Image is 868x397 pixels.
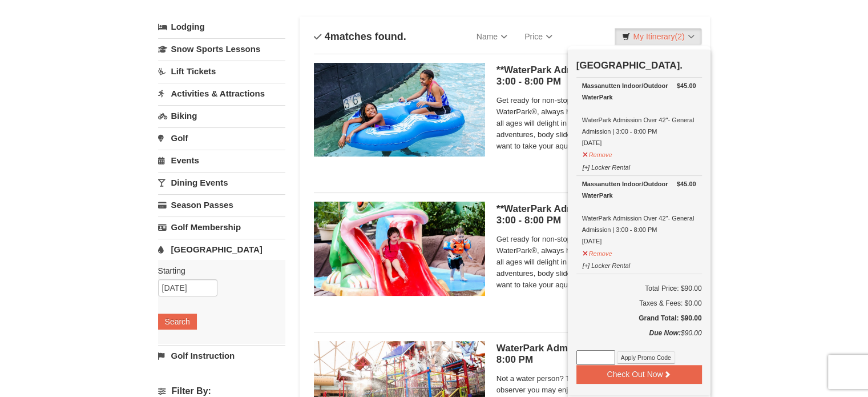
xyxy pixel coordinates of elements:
[158,194,285,215] a: Season Passes
[582,245,613,259] button: Remove
[617,351,675,364] button: Apply Promo Code
[576,365,702,383] button: Check Out Now
[576,283,702,294] h6: Total Price: $90.00
[158,314,197,330] button: Search
[158,105,285,126] a: Biking
[582,146,613,161] button: Remove
[468,25,516,48] a: Name
[496,234,696,291] span: Get ready for non-stop thrills at the Massanutten WaterPark®, always heated to 84° Fahrenheit. Ch...
[158,216,285,238] a: Golf Membership
[576,327,702,350] div: $90.00
[582,178,696,201] div: Massanutten Indoor/Outdoor WaterPark
[677,178,696,190] strong: $45.00
[158,239,285,260] a: [GEOGRAPHIC_DATA]
[675,32,684,41] span: (2)
[158,172,285,193] a: Dining Events
[325,31,330,42] span: 4
[677,80,696,91] strong: $45.00
[576,298,702,309] div: Taxes & Fees: $0.00
[158,386,285,396] h4: Filter By:
[496,95,696,152] span: Get ready for non-stop thrills at the Massanutten WaterPark®, always heated to 84° Fahrenheit. Ch...
[496,203,696,226] h5: **WaterPark Admission - Under 42” Tall | 3:00 - 8:00 PM
[496,65,696,87] h5: **WaterPark Admission - Over 42” Tall | 3:00 - 8:00 PM
[158,150,285,171] a: Events
[576,312,702,324] h5: Grand Total: $90.00
[314,31,406,42] h4: matches found.
[582,257,631,271] button: [+] Locker Rental
[158,127,285,149] a: Golf
[649,329,680,337] strong: Due Now:
[582,80,696,149] div: WaterPark Admission Over 42"- General Admission | 3:00 - 8:00 PM [DATE]
[496,343,696,366] h5: WaterPark Admission- Observer | 3:00 - 8:00 PM
[158,38,285,59] a: Snow Sports Lessons
[158,83,285,104] a: Activities & Attractions
[516,25,561,48] a: Price
[576,60,683,71] strong: [GEOGRAPHIC_DATA].
[582,178,696,247] div: WaterPark Admission Over 42"- General Admission | 3:00 - 8:00 PM [DATE]
[158,61,285,82] a: Lift Tickets
[314,202,485,295] img: 6619917-1062-d161e022.jpg
[158,17,285,37] a: Lodging
[582,80,696,103] div: Massanutten Indoor/Outdoor WaterPark
[158,265,277,276] label: Starting
[615,28,701,45] a: My Itinerary(2)
[158,345,285,366] a: Golf Instruction
[582,159,631,173] button: [+] Locker Rental
[314,63,485,157] img: 6619917-1058-293f39d8.jpg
